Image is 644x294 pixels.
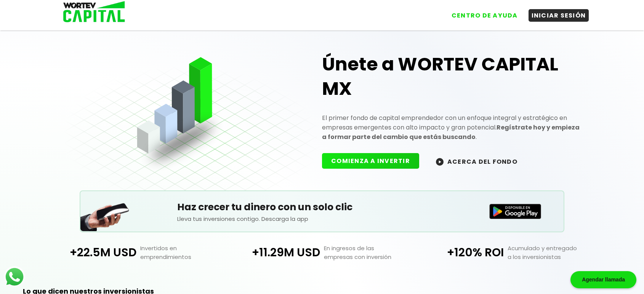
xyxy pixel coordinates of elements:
[322,153,419,169] button: COMIENZA A INVERTIR
[80,193,130,231] img: Teléfono
[504,244,598,261] p: Acumulado y entregado a los inversionistas
[570,271,636,288] div: Agendar llamada
[521,3,589,22] a: INICIAR SESIÓN
[177,214,467,223] p: Lleva tus inversiones contigo. Descarga la app
[322,157,427,165] a: COMIENZA A INVERTIR
[441,3,521,22] a: CENTRO DE AYUDA
[177,200,467,214] h5: Haz crecer tu dinero con un solo clic
[427,153,527,169] button: ACERCA DEL FONDO
[436,158,444,166] img: wortev-capital-acerca-del-fondo
[489,204,541,219] img: Disponible en Google Play
[320,244,414,261] p: En ingresos de las empresas con inversión
[414,244,504,261] p: +120% ROI
[322,123,580,141] strong: Regístrate hoy y empieza a formar parte del cambio que estás buscando
[136,244,230,261] p: Invertidos en emprendimientos
[449,9,521,22] button: CENTRO DE AYUDA
[230,244,320,261] p: +11.29M USD
[4,266,25,288] img: logos_whatsapp-icon.242b2217.svg
[322,52,580,101] h1: Únete a WORTEV CAPITAL MX
[47,244,137,261] p: +22.5M USD
[322,113,580,142] p: El primer fondo de capital emprendedor con un enfoque integral y estratégico en empresas emergent...
[529,9,589,22] button: INICIAR SESIÓN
